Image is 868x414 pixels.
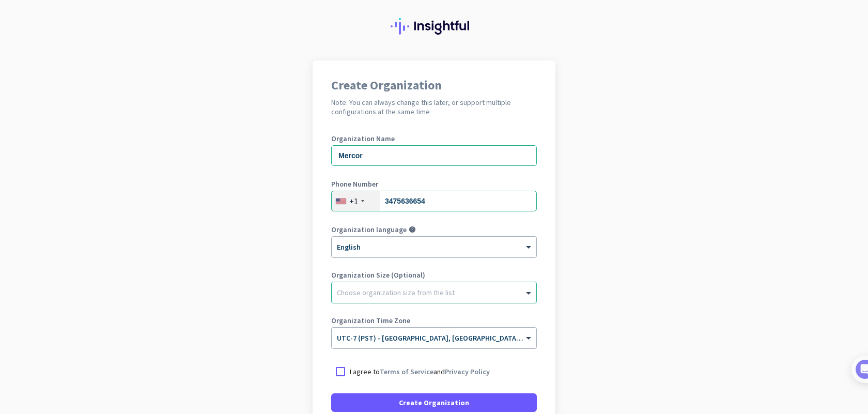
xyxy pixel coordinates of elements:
[350,366,490,377] p: I agree to and
[391,18,477,35] img: Insightful
[331,191,537,211] input: 201-555-0123
[380,367,433,376] a: Terms of Service
[331,135,537,142] label: Organization Name
[331,145,537,166] input: What is the name of your organization?
[331,393,537,412] button: Create Organization
[331,79,537,91] h1: Create Organization
[399,397,469,408] span: Create Organization
[349,196,358,206] div: +1
[331,98,537,116] h2: Note: You can always change this later, or support multiple configurations at the same time
[331,226,407,233] label: Organization language
[409,226,416,233] i: help
[331,271,537,279] label: Organization Size (Optional)
[445,367,490,376] a: Privacy Policy
[331,180,537,188] label: Phone Number
[331,317,537,324] label: Organization Time Zone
